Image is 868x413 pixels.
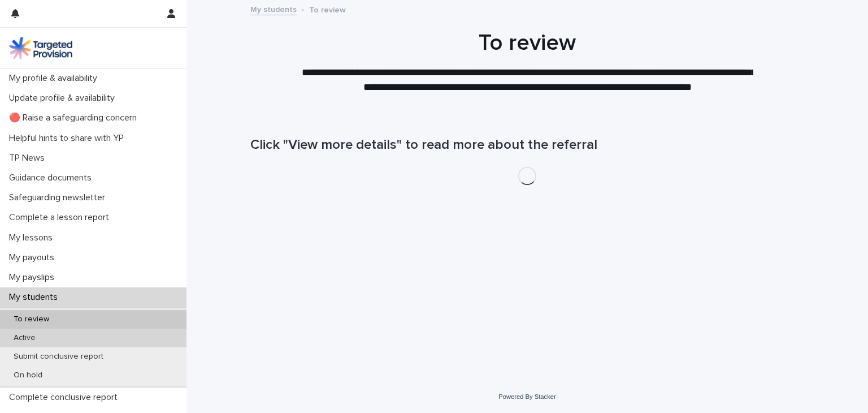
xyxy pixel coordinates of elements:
[5,392,127,403] p: Complete conclusive report
[5,212,118,223] p: Complete a lesson report
[5,173,101,183] p: Guidance documents
[498,393,555,400] a: Powered By Stacker
[5,252,63,263] p: My payouts
[250,137,804,153] h1: Click "View more details" to read more about the referral
[5,113,146,123] p: 🔴 Raise a safeguarding concern
[250,29,804,57] h1: To review
[5,352,112,362] p: Submit conclusive report
[250,2,297,15] a: My students
[9,37,72,59] img: M5nRWzHhSzIhMunXDL62
[5,272,63,283] p: My payslips
[5,292,67,303] p: My students
[5,333,45,343] p: Active
[5,153,54,164] p: TP News
[5,133,133,144] p: Helpful hints to share with YP
[5,315,58,324] p: To review
[5,371,51,380] p: On hold
[309,3,346,15] p: To review
[5,93,124,104] p: Update profile & availability
[5,233,62,243] p: My lessons
[5,73,106,84] p: My profile & availability
[5,192,114,203] p: Safeguarding newsletter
